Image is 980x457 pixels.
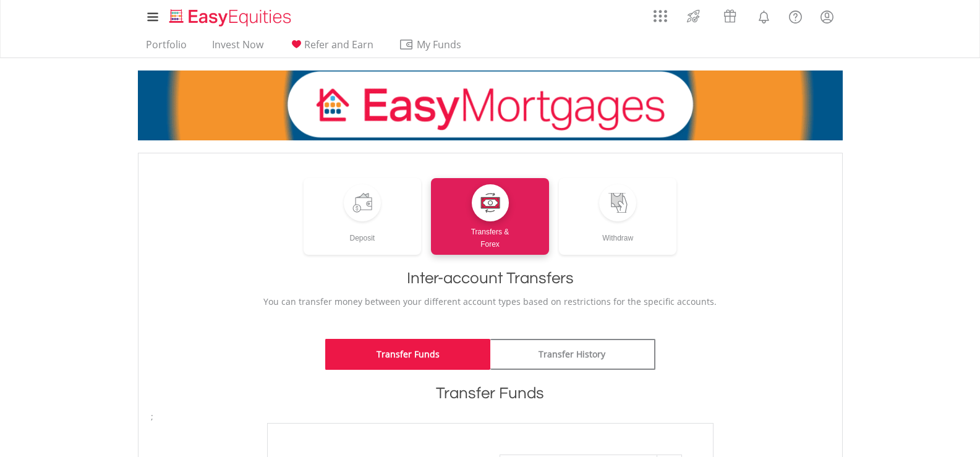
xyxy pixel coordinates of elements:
img: thrive-v2.svg [683,6,704,26]
a: Home page [164,3,296,28]
img: EasyMortage Promotion Banner [138,70,843,140]
h1: Transfer Funds [151,382,830,404]
a: Transfer Funds [325,339,490,370]
a: Portfolio [141,38,192,58]
a: My Profile [811,3,843,30]
img: vouchers-v2.svg [720,6,740,26]
div: Deposit [304,221,422,244]
p: You can transfer money between your different account types based on restrictions for the specifi... [151,296,830,308]
a: Refer and Earn [284,38,378,58]
a: Notifications [748,3,780,28]
h1: Inter-account Transfers [151,267,830,289]
a: AppsGrid [646,3,675,23]
a: Transfer History [490,339,655,370]
a: Vouchers [712,3,748,26]
div: Transfers & Forex [431,221,549,250]
span: My Funds [399,36,480,53]
a: Withdraw [559,178,677,255]
a: Transfers &Forex [431,178,549,255]
img: grid-menu-icon.svg [654,9,667,23]
span: Refer and Earn [304,38,373,51]
a: Deposit [304,178,422,255]
img: EasyEquities_Logo.png [167,7,296,28]
div: Withdraw [559,221,677,244]
a: Invest Now [207,38,268,58]
a: FAQ's and Support [780,3,811,28]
